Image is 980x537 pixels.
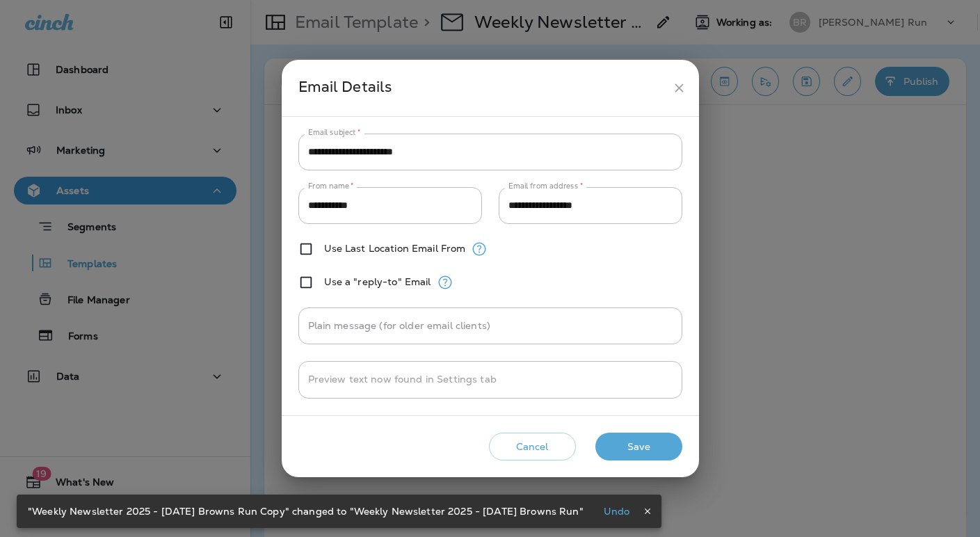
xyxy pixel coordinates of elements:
[308,127,361,138] label: Email subject
[308,181,354,191] label: From name
[489,433,576,461] button: Cancel
[324,243,466,254] label: Use Last Location Email From
[595,433,682,461] button: Save
[324,276,431,287] label: Use a "reply-to" Email
[604,506,630,517] p: Undo
[298,75,666,101] div: Email Details
[508,181,583,191] label: Email from address
[666,75,692,101] button: close
[28,499,584,524] div: "Weekly Newsletter 2025 - [DATE] Browns Run Copy" changed to "Weekly Newsletter 2025 - [DATE] Bro...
